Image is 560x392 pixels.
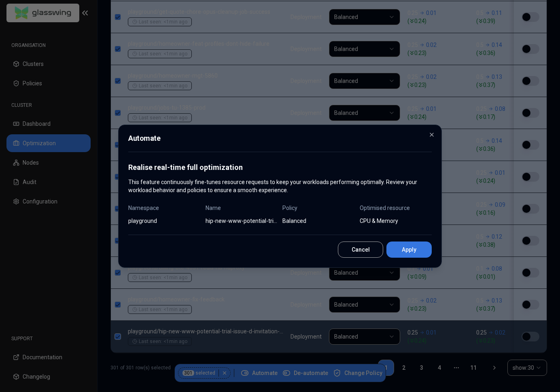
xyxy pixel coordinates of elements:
[360,217,432,225] span: CPU & Memory
[338,242,383,258] button: Cancel
[206,217,278,225] span: hip-new-www-potential-trial-issue-d-invitation-consumer
[128,217,201,225] span: playground
[282,204,355,212] span: Policy
[206,204,278,212] span: Name
[128,204,201,212] span: Namespace
[128,135,432,152] h2: Automate
[282,217,355,225] span: Balanced
[360,204,432,212] span: Optimised resource
[128,162,432,194] div: This feature continuously fine-tunes resource requests to keep your workloads performing optimall...
[128,162,432,173] p: Realise real-time full optimization
[386,242,432,258] button: Apply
